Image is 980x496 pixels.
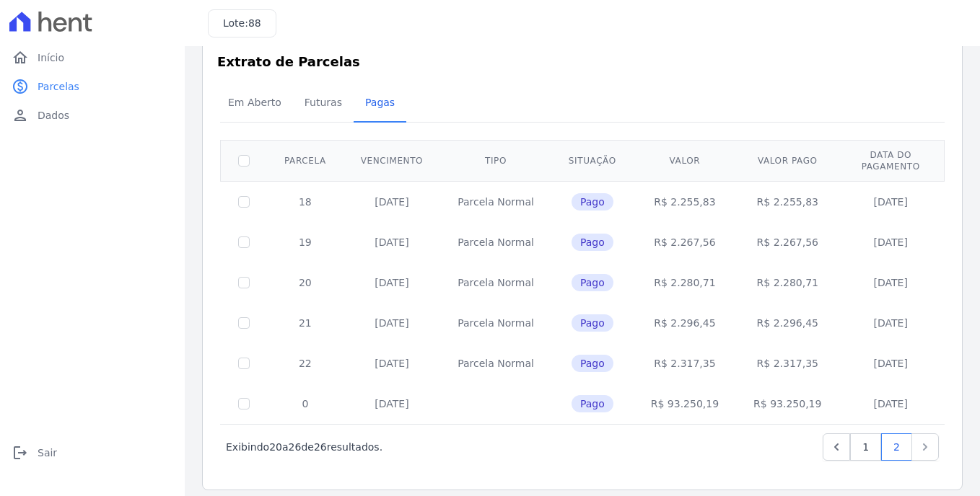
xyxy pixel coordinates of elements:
[839,343,942,384] td: [DATE]
[6,43,179,72] a: homeInício
[344,262,440,303] td: [DATE]
[217,52,948,71] h3: Extrato de Parcelas
[440,343,551,384] td: Parcela Normal
[440,140,551,181] th: Tipo
[356,88,403,117] span: Pagas
[267,181,344,222] td: 18
[839,384,942,424] td: [DATE]
[572,193,613,211] span: Pago
[293,85,354,123] a: Futuras
[12,49,29,66] i: home
[216,85,293,123] a: Em Aberto
[6,438,179,467] a: logoutSair
[226,440,382,454] p: Exibindo a de resultados.
[238,277,250,288] input: Só é possível selecionar pagamentos em aberto
[634,140,736,181] th: Valor
[344,140,440,181] th: Vencimento
[572,314,613,332] span: Pago
[634,343,736,384] td: R$ 2.317,35
[267,384,344,424] td: 0
[850,433,881,461] a: 1
[6,101,179,130] a: personDados
[440,222,551,262] td: Parcela Normal
[839,140,942,181] th: Data do pagamento
[572,234,613,251] span: Pago
[269,441,282,453] span: 20
[823,433,850,461] a: Previous
[551,140,634,181] th: Situação
[736,343,839,384] td: R$ 2.317,35
[248,17,261,29] span: 88
[238,196,250,208] input: Só é possível selecionar pagamentos em aberto
[344,303,440,343] td: [DATE]
[314,441,327,453] span: 26
[839,222,942,262] td: [DATE]
[6,72,179,101] a: paidParcelas
[267,140,344,181] th: Parcela
[344,384,440,424] td: [DATE]
[634,303,736,343] td: R$ 2.296,45
[267,262,344,303] td: 20
[736,140,839,181] th: Valor pago
[634,222,736,262] td: R$ 2.267,56
[572,395,613,412] span: Pago
[736,384,839,424] td: R$ 93.250,19
[238,317,250,329] input: Só é possível selecionar pagamentos em aberto
[354,85,406,123] a: Pagas
[911,433,939,461] a: Next
[38,50,64,65] span: Início
[736,181,839,222] td: R$ 2.255,83
[219,88,290,117] span: Em Aberto
[289,441,302,453] span: 26
[736,303,839,343] td: R$ 2.296,45
[440,181,551,222] td: Parcela Normal
[736,262,839,303] td: R$ 2.280,71
[440,303,551,343] td: Parcela Normal
[881,433,912,461] a: 2
[736,222,839,262] td: R$ 2.267,56
[839,181,942,222] td: [DATE]
[38,108,69,123] span: Dados
[12,78,29,95] i: paid
[238,236,250,248] input: Só é possível selecionar pagamentos em aberto
[572,355,613,372] span: Pago
[344,181,440,222] td: [DATE]
[344,343,440,384] td: [DATE]
[839,303,942,343] td: [DATE]
[38,446,57,460] span: Sair
[634,181,736,222] td: R$ 2.255,83
[12,107,29,124] i: person
[238,398,250,409] input: Só é possível selecionar pagamentos em aberto
[572,274,613,291] span: Pago
[267,343,344,384] td: 22
[634,384,736,424] td: R$ 93.250,19
[440,262,551,303] td: Parcela Normal
[344,222,440,262] td: [DATE]
[839,262,942,303] td: [DATE]
[12,444,29,461] i: logout
[634,262,736,303] td: R$ 2.280,71
[223,16,261,31] h3: Lote:
[296,88,351,117] span: Futuras
[38,79,79,94] span: Parcelas
[267,303,344,343] td: 21
[238,358,250,369] input: Só é possível selecionar pagamentos em aberto
[267,222,344,262] td: 19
